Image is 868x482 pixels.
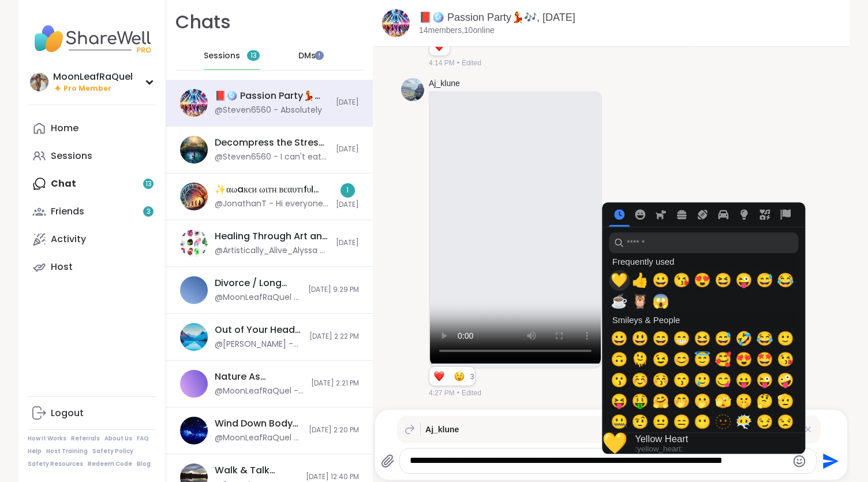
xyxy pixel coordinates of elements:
[51,233,86,246] div: Activity
[30,73,48,91] img: MoonLeafRaQuel
[215,464,299,477] div: Walk & Talk evening pop up, [DATE]
[28,399,156,427] a: Logout
[311,379,359,388] span: [DATE] 2:21 PM
[28,460,83,468] a: Safety Resources
[46,447,88,455] a: Host Training
[137,460,151,468] a: Blog
[215,432,302,444] div: @MoonLeafRaQuel - Yay!!! Ah, thank you!!! — I’m so happy you liked the music!!!
[425,424,798,436] span: Aj_klune
[336,200,359,210] span: [DATE]
[250,51,257,61] span: 13
[470,372,476,382] span: 3
[410,455,787,467] textarea: Type your message
[28,142,156,170] a: Sessions
[792,454,806,468] button: Emoji picker
[336,98,359,107] span: [DATE]
[28,447,42,455] a: Help
[215,230,329,243] div: Healing Through Art and Self-Expression, [DATE]
[309,332,359,342] span: [DATE] 2:22 PM
[215,417,302,430] div: Wind Down Body Doubling - [DATE]
[215,198,329,210] div: @JonathanT - Hi everyone! I just signed up for @lyssa “Awaken With Beautiful Souls” session. The ...
[28,253,156,281] a: Host
[180,370,208,398] img: Nature As Medicine, Aug 08
[180,417,208,444] img: Wind Down Body Doubling - Wednesday, Aug 06
[28,18,156,59] img: ShareWell Nav Logo
[429,78,460,90] a: Aj_klune
[180,89,208,117] img: 📕🪩 Passion Party💃🎶, Aug 09
[462,388,481,398] span: Edited
[429,58,455,68] span: 4:14 PM
[215,183,329,196] div: ✨αωaкєи ωιтн вєαυтιfυℓ ѕσυℓѕ✨, [DATE]
[215,277,301,290] div: Divorce / Long Term Relationship, [DATE]
[308,285,359,295] span: [DATE] 9:29 PM
[88,460,132,468] a: Redeem Code
[315,51,324,60] iframe: Spotlight
[215,90,329,102] div: 📕🪩 Passion Party💃🎶, [DATE]
[429,388,455,398] span: 4:27 PM
[817,448,843,474] button: Send
[336,238,359,248] span: [DATE]
[53,71,133,83] div: MoonLeafRaQuel
[457,388,459,398] span: •
[104,435,132,443] a: About Us
[382,9,410,37] img: 📕🪩 Passion Party💃🎶, Aug 09
[147,207,151,217] span: 3
[401,78,424,101] img: https://sharewell-space-live.sfo3.digitaloceanspaces.com/user-generated/877a5874-0616-46d5-aed1-1...
[180,229,208,257] img: Healing Through Art and Self-Expression, Aug 09
[28,435,66,443] a: How It Works
[28,198,156,225] a: Friends3
[92,447,133,455] a: Safety Policy
[298,50,316,62] span: DMs
[341,183,355,198] div: 1
[215,151,329,163] div: @Steven6560 - I can't eat mac and cheese very often, but I'm making an organic healthier version ...
[215,292,301,303] div: @MoonLeafRaQuel - I'm sorry guys ... gotta bail. [PERSON_NAME] needs to go out. Appreciate your t...
[204,50,240,62] span: Sessions
[215,370,304,383] div: Nature As Medicine, [DATE]
[28,225,156,253] a: Activity
[215,245,329,257] div: @Artistically_Alive_Alyssa - Oh and here was a CD cover I made. The prompt was to make a CD showi...
[215,385,304,397] div: @MoonLeafRaQuel - Hope you hold another!
[175,9,231,35] h1: Chats
[180,276,208,304] img: Divorce / Long Term Relationship, Aug 08
[215,324,302,336] div: Out of Your Head, Into Your Body: Quiet the Mind, [DATE]
[215,136,329,149] div: Decompress the Stress, [DATE]
[419,25,495,36] p: 14 members, 10 online
[51,407,84,420] div: Logout
[462,58,481,68] span: Edited
[180,183,208,210] img: ✨αωaкєи ωιтн вєαυтιfυℓ ѕσυℓѕ✨, Aug 10
[180,323,208,351] img: Out of Your Head, Into Your Body: Quiet the Mind, Aug 08
[419,12,575,23] a: 📕🪩 Passion Party💃🎶, [DATE]
[429,367,470,385] div: Reaction list
[137,435,149,443] a: FAQ
[309,425,359,435] span: [DATE] 2:20 PM
[215,339,302,350] div: @[PERSON_NAME] - Thank you
[433,372,445,381] button: Reactions: love
[453,372,465,381] button: Reactions: wow
[28,114,156,142] a: Home
[433,42,445,51] button: Reactions: love
[51,205,84,218] div: Friends
[51,122,78,135] div: Home
[51,150,92,162] div: Sessions
[180,136,208,164] img: Decompress the Stress, Aug 09
[336,144,359,154] span: [DATE]
[215,105,322,116] div: @Steven6560 - Absolutely
[457,58,459,68] span: •
[71,435,100,443] a: Referrals
[63,84,111,94] span: Pro Member
[51,261,73,273] div: Host
[306,472,359,482] span: [DATE] 12:40 PM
